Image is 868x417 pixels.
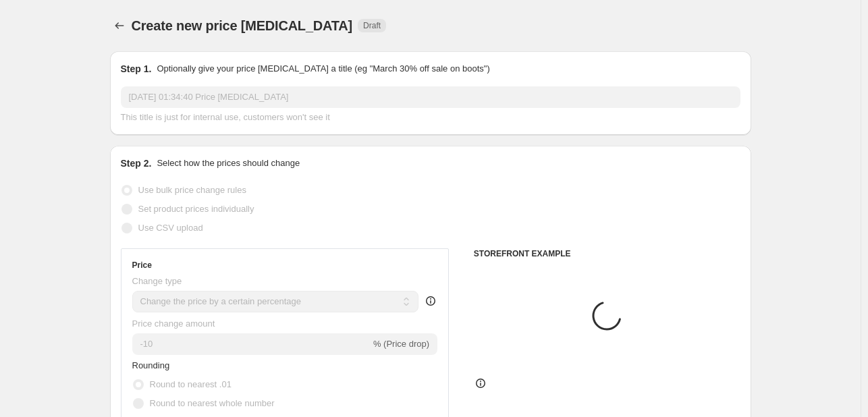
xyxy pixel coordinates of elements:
span: This title is just for internal use, customers won't see it [121,112,330,122]
input: -15 [132,333,371,355]
span: Draft [363,20,381,31]
span: Price change amount [132,318,215,329]
span: Round to nearest whole number [150,398,275,408]
h2: Step 1. [121,62,152,76]
h3: Price [132,260,152,271]
div: help [424,294,437,308]
h2: Step 2. [121,157,152,170]
span: Rounding [132,360,170,370]
span: % (Price drop) [373,339,429,349]
span: Use bulk price change rules [138,185,246,195]
span: Use CSV upload [138,223,203,233]
input: 30% off holiday sale [121,86,740,108]
span: Change type [132,276,182,286]
button: Price change jobs [110,16,129,35]
h6: STOREFRONT EXAMPLE [474,248,740,259]
span: Round to nearest .01 [150,379,232,389]
span: Create new price [MEDICAL_DATA] [132,18,353,33]
span: Set product prices individually [138,204,254,214]
p: Optionally give your price [MEDICAL_DATA] a title (eg "March 30% off sale on boots") [157,62,489,76]
p: Select how the prices should change [157,157,300,170]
